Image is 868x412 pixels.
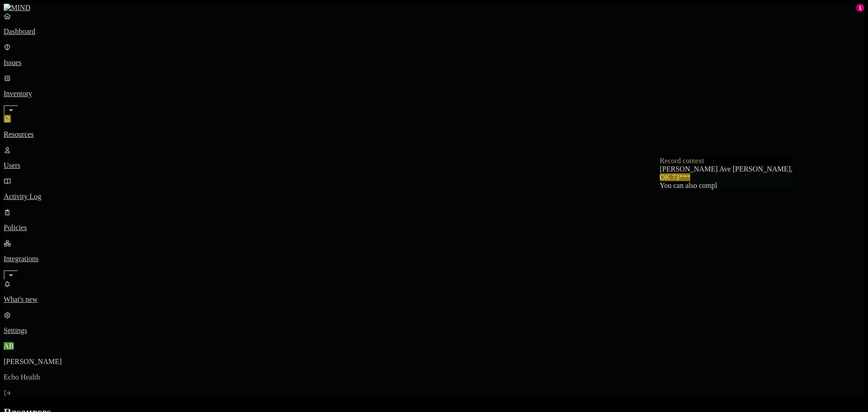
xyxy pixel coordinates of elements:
[4,342,14,350] span: AB
[4,358,864,366] p: [PERSON_NAME]
[4,193,864,201] p: Activity Log
[4,90,864,98] p: Inventory
[4,130,864,139] p: Resources
[4,27,864,36] p: Dashboard
[4,4,31,12] img: MIND
[4,59,864,67] p: Issues
[856,4,864,12] div: 1
[660,157,793,165] div: Record context
[4,295,864,304] p: What's new
[4,255,864,263] p: Integrations
[4,326,864,335] p: Settings
[4,224,864,232] p: Policies
[4,161,864,170] p: Users
[4,373,864,381] p: Echo Health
